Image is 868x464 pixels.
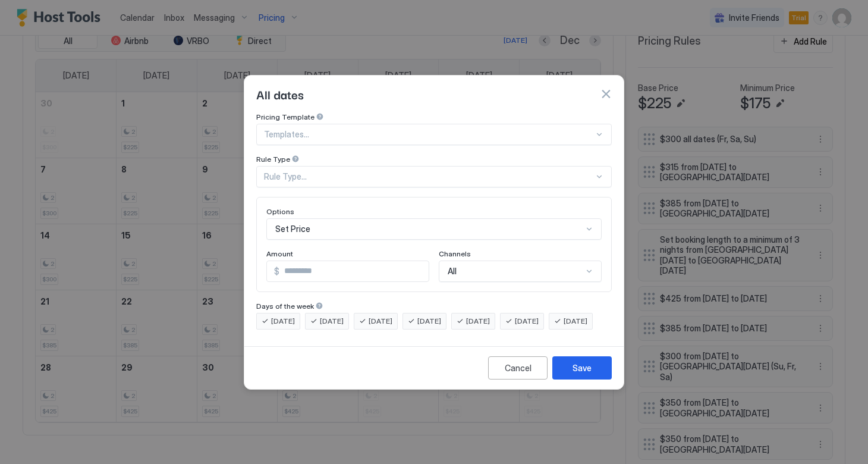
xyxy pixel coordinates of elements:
button: Cancel [488,356,548,380]
input: Input Field [279,261,429,281]
span: [DATE] [466,316,490,327]
span: Options [266,207,294,216]
button: Save [552,356,612,380]
span: Channels [439,249,471,258]
div: Cancel [505,362,532,374]
span: [DATE] [417,316,441,327]
span: [DATE] [271,316,295,327]
span: All [448,266,457,277]
span: Rule Type [256,155,290,164]
span: All dates [256,85,304,103]
span: Set Price [275,224,310,234]
span: [DATE] [320,316,344,327]
span: $ [274,266,279,277]
div: Save [573,362,592,374]
div: Rule Type... [264,171,594,182]
span: [DATE] [564,316,587,327]
span: [DATE] [515,316,539,327]
span: [DATE] [369,316,392,327]
span: Amount [266,249,293,258]
iframe: Intercom live chat [12,424,40,452]
span: Pricing Template [256,112,315,121]
span: Days of the week [256,302,314,311]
